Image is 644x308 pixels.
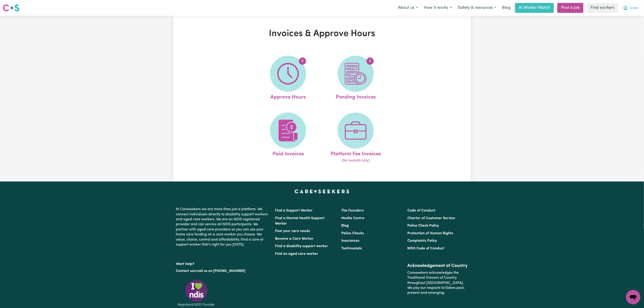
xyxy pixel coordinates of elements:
[407,239,437,243] a: Complaints Policy
[407,224,439,228] a: Police Check Policy
[341,239,359,243] a: Insurances
[197,269,245,273] a: call us on [PHONE_NUMBER]
[275,244,328,248] a: Find a disability support worker
[256,56,321,101] a: Approve Hours
[341,232,364,235] a: Police Checks
[515,3,554,13] a: AI Worker Match
[407,232,453,235] a: Protection of Human Rights
[626,290,640,304] iframe: Button to launch messaging window, conversation in progress
[3,4,19,12] img: Careseekers logo
[407,269,468,297] p: Careseekers acknowledges the Traditional Owners of Country throughout [GEOGRAPHIC_DATA]. We pay o...
[557,3,583,13] a: Post a job
[587,3,618,13] a: Find workers
[341,216,364,220] a: Media Centre
[275,252,319,256] a: Find an aged care worker
[275,237,314,241] a: Become a Care Worker
[275,209,313,212] a: Find a Support Worker
[299,57,306,65] span: 0
[336,92,376,101] span: Pending Invoices
[323,113,388,163] a: Platform Fee Invoices(for records only)
[323,56,388,101] a: Pending Invoices
[270,92,306,101] span: Approve Hours
[273,149,304,158] span: Paid Invoices
[407,216,455,220] a: Charter of Customer Service
[630,6,638,11] span: Jooles
[331,149,381,158] span: Platform Fee Invoices
[407,263,468,269] h2: Acknowledgement of Country
[341,209,364,212] a: The Founders
[499,3,513,13] a: Blog
[395,3,421,13] button: About us
[176,269,194,273] a: Contact us
[407,209,435,212] a: Code of Conduct
[620,3,641,13] button: My Account
[341,247,362,250] a: Testimonials
[341,224,349,228] a: Blog
[421,3,455,13] button: How it works
[367,57,374,65] span: 0
[256,113,321,163] a: Paid Invoices
[3,3,19,13] a: Careseekers logo
[176,260,270,267] p: Want help?
[455,3,499,13] button: Safety & resources
[295,190,349,193] a: Careseekers home page
[226,28,419,39] h1: Invoices & Approve Hours
[342,158,370,163] span: (for records only)
[275,216,325,225] a: Find a Mental Health Support Worker
[176,279,217,307] img: Registered NDIS provider
[407,247,444,250] a: NDIS Code of Conduct
[176,267,270,275] p: or
[176,205,270,249] p: At Careseekers we are more than just a platform. We connect individuals directly to disability su...
[275,229,310,233] a: Post your care needs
